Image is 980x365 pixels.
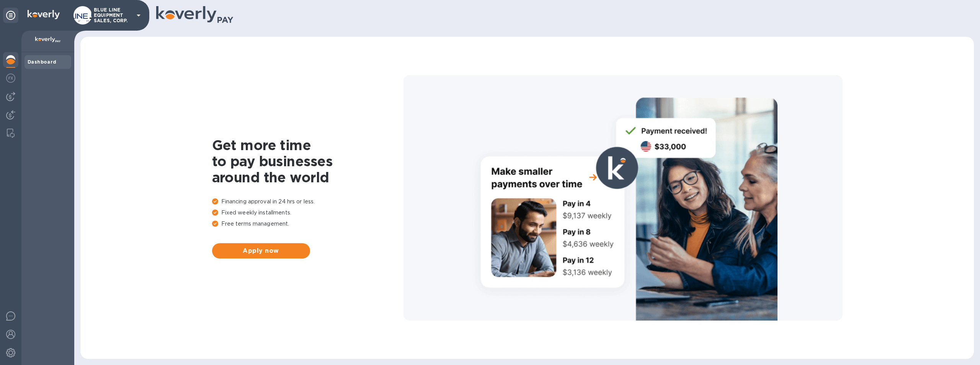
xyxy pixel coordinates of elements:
button: Apply now [212,243,310,259]
img: Logo [28,10,60,19]
p: Financing approval in 24 hrs or less. [212,198,403,206]
p: Fixed weekly installments. [212,209,403,217]
img: Foreign exchange [6,74,15,83]
p: Free terms management. [212,220,403,228]
span: Apply now [218,246,304,255]
div: Unpin categories [3,8,18,23]
h1: Get more time to pay businesses around the world [212,137,403,185]
b: Dashboard [28,59,57,65]
p: BLUE LINE EQUIPMENT SALES, CORP. [94,7,132,23]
